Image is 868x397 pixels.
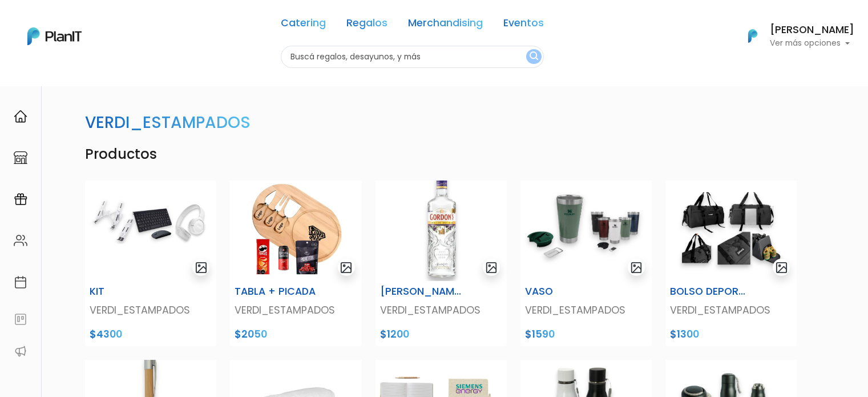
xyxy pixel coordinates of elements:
h6: [PERSON_NAME] [770,25,854,35]
button: PlanIt Logo [PERSON_NAME] Ver más opciones [733,21,854,51]
span: $1300 [670,327,699,341]
p: VERDI_ESTAMPADOS [90,303,212,318]
img: gallery-light [775,261,788,274]
img: gallery-light [340,261,353,274]
span: $4300 [90,327,122,341]
a: Regalos [346,18,387,32]
h6: KIT [90,286,171,298]
img: Captura_de_pantalla_2025-05-29_135830.png [376,181,507,281]
a: gallery-light VASO VERDI_ESTAMPADOS $1590 [514,181,659,346]
h6: BOLSO DEPORTIVO [670,286,752,298]
a: Catering [281,18,326,32]
p: VERDI_ESTAMPADOS [380,303,502,318]
a: gallery-light TABLA + PICADA VERDI_ESTAMPADOS $2050 [223,181,368,346]
img: gallery-light [195,261,208,274]
img: Captura_de_pantalla_2025-05-29_133446.png [520,181,652,281]
h3: VERDI_ESTAMPADOS [85,113,251,133]
a: gallery-light KIT VERDI_ESTAMPADOS $4300 [78,181,223,346]
img: PlanIt Logo [27,27,82,45]
h6: VASO [525,286,607,298]
img: PlanIt Logo [740,23,765,49]
img: calendar-87d922413cdce8b2cf7b7f5f62616a5cf9e4887200fb71536465627b3292af00.svg [14,275,27,289]
a: gallery-light [PERSON_NAME]´S VERDI_ESTAMPADOS $1200 [369,181,514,346]
h6: [PERSON_NAME]´S [380,286,462,298]
img: home-e721727adea9d79c4d83392d1f703f7f8bce08238fde08b1acbfd93340b81755.svg [14,110,27,123]
a: gallery-light BOLSO DEPORTIVO VERDI_ESTAMPADOS $1300 [659,181,804,346]
img: gallery-light [485,261,498,274]
h6: TABLA + PICADA [235,286,316,298]
span: $1590 [525,327,555,341]
p: VERDI_ESTAMPADOS [525,303,647,318]
img: gallery-light [630,261,643,274]
input: Buscá regalos, desayunos, y más [281,46,544,68]
h4: Productos [78,146,804,163]
img: campaigns-02234683943229c281be62815700db0a1741e53638e28bf9629b52c665b00959.svg [14,193,27,206]
img: 448A8A11-8C6F-4334-A3CE-975AB3FE069E.jpeg [85,181,216,281]
img: people-662611757002400ad9ed0e3c099ab2801c6687ba6c219adb57efc949bc21e19d.svg [14,234,27,247]
p: VERDI_ESTAMPADOS [670,303,792,318]
a: Eventos [503,18,544,32]
img: Captura_de_pantalla_2025-05-29_143353.png [230,181,361,281]
img: Captura_de_pantalla_2025-05-29_132914.png [665,181,797,281]
img: feedback-78b5a0c8f98aac82b08bfc38622c3050aee476f2c9584af64705fc4e61158814.svg [14,312,27,326]
p: Ver más opciones [770,39,854,47]
span: $2050 [235,327,267,341]
span: $1200 [380,327,409,341]
img: partners-52edf745621dab592f3b2c58e3bca9d71375a7ef29c3b500c9f145b62cc070d4.svg [14,344,27,358]
a: Merchandising [408,18,483,32]
img: search_button-432b6d5273f82d61273b3651a40e1bd1b912527efae98b1b7a1b2c0702e16a8d.svg [530,51,538,62]
p: VERDI_ESTAMPADOS [235,303,357,318]
img: marketplace-4ceaa7011d94191e9ded77b95e3339b90024bf715f7c57f8cf31f2d8c509eaba.svg [14,151,27,165]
